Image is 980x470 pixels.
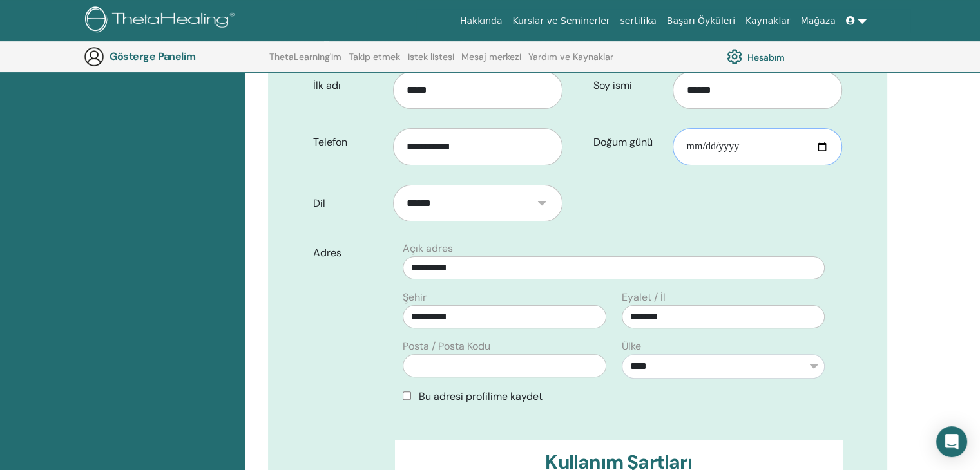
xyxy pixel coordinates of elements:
[455,9,508,33] a: Hakkında
[313,246,341,259] font: Adres
[419,390,543,403] font: Bu adresi profilime kaydet
[110,50,195,63] font: Gösterge Panelim
[740,9,796,33] a: Kaynaklar
[349,51,400,62] font: Takip etmek
[460,15,503,26] font: Hakkında
[622,339,641,353] font: Ülke
[461,52,521,72] a: Mesaj merkezi
[622,290,666,304] font: Eyalet / İl
[615,9,661,33] a: sertifika
[620,15,656,26] font: sertifika
[408,51,454,62] font: istek listesi
[795,9,840,33] a: Mağaza
[528,51,613,62] font: Yardım ve Kaynaklar
[84,46,104,67] img: generic-user-icon.jpg
[512,15,610,26] font: Kurslar ve Seminerler
[667,15,735,26] font: Başarı Öyküleri
[800,15,835,26] font: Mağaza
[507,9,615,33] a: Kurslar ve Seminerler
[403,290,427,304] font: Şehir
[747,52,785,63] font: Hesabım
[313,135,347,149] font: Telefon
[269,52,341,72] a: ThetaLearning'im
[85,6,239,35] img: logo.png
[313,79,341,92] font: İlk adı
[593,79,632,92] font: Soy ismi
[727,46,742,68] img: cog.svg
[745,15,791,26] font: Kaynaklar
[403,241,453,255] font: Açık adres
[936,426,967,457] div: Open Intercom Messenger
[727,46,785,68] a: Hesabım
[313,196,325,210] font: Dil
[593,135,653,149] font: Doğum günü
[662,9,740,33] a: Başarı Öyküleri
[528,52,613,72] a: Yardım ve Kaynaklar
[461,51,521,62] font: Mesaj merkezi
[403,339,490,353] font: Posta / Posta Kodu
[349,52,400,72] a: Takip etmek
[269,51,341,62] font: ThetaLearning'im
[408,52,454,72] a: istek listesi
